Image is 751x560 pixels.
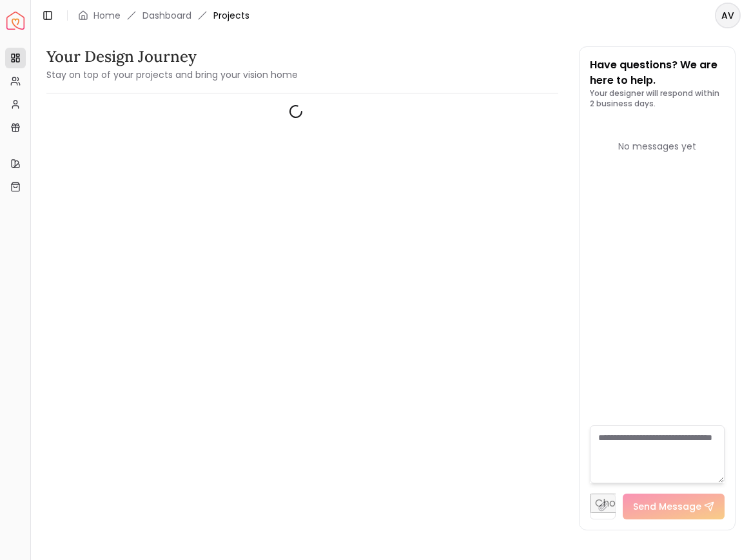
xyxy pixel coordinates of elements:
img: Spacejoy Logo [6,12,24,30]
p: Your designer will respond within 2 business days. [590,88,725,109]
span: AV [716,4,739,27]
div: No messages yet [590,140,725,153]
a: Home [93,9,121,22]
h3: Your Design Journey [46,46,298,67]
nav: breadcrumb [78,9,249,22]
p: Have questions? We are here to help. [590,57,725,88]
span: Projects [213,9,249,22]
a: Dashboard [142,9,191,22]
button: AV [715,3,741,28]
a: Spacejoy [6,12,24,30]
small: Stay on top of your projects and bring your vision home [46,68,298,81]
